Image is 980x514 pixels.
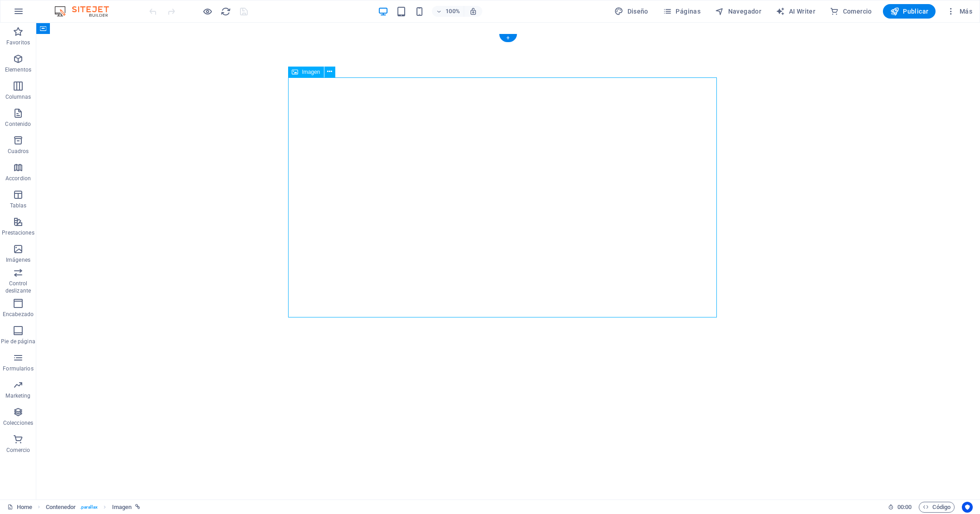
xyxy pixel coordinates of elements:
[302,69,320,75] span: Imagen
[943,4,976,19] button: Más
[776,7,815,16] span: AI Writer
[888,502,912,513] h6: Tiempo de la sesión
[446,6,460,17] h6: 100%
[711,4,765,19] button: Navegador
[202,6,213,17] button: Haz clic para salir del modo de previsualización y seguir editando
[52,6,120,17] img: Editor Logo
[659,4,704,19] button: Páginas
[663,7,701,16] span: Páginas
[6,447,30,454] p: Comercio
[3,419,33,427] p: Colecciones
[946,7,972,16] span: Más
[5,175,31,182] p: Accordion
[826,4,876,19] button: Comercio
[5,392,30,399] p: Marketing
[3,311,34,318] p: Encabezado
[7,502,32,513] a: Haz clic para cancelar la selección y doble clic para abrir páginas
[112,502,132,513] span: Haz clic para seleccionar y doble clic para editar
[432,6,464,17] button: 100%
[80,502,98,513] span: . parallax
[890,7,929,16] span: Publicar
[6,256,30,264] p: Imágenes
[962,502,973,513] button: Usercentrics
[1,338,35,345] p: Pie de página
[611,4,652,19] button: Diseño
[2,229,34,236] p: Prestaciones
[46,502,141,513] nav: breadcrumb
[830,7,872,16] span: Comercio
[611,4,652,19] div: Diseño (Ctrl+Alt+Y)
[614,7,648,16] span: Diseño
[3,365,33,372] p: Formularios
[8,148,29,155] p: Cuadros
[5,93,31,101] p: Columnas
[5,120,31,128] p: Contenido
[919,502,955,513] button: Código
[10,202,27,209] p: Tablas
[715,7,761,16] span: Navegador
[46,502,76,513] span: Haz clic para seleccionar y doble clic para editar
[6,39,30,46] p: Favoritos
[923,502,951,513] span: Código
[469,7,477,15] i: Al redimensionar, ajustar el nivel de zoom automáticamente para ajustarse al dispositivo elegido.
[772,4,819,19] button: AI Writer
[904,504,905,510] span: :
[135,504,140,509] i: Este elemento está vinculado
[897,502,911,513] span: 00 00
[5,66,31,73] p: Elementos
[220,6,231,17] button: reload
[883,4,936,19] button: Publicar
[499,34,517,42] div: +
[220,6,231,17] i: Volver a cargar página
